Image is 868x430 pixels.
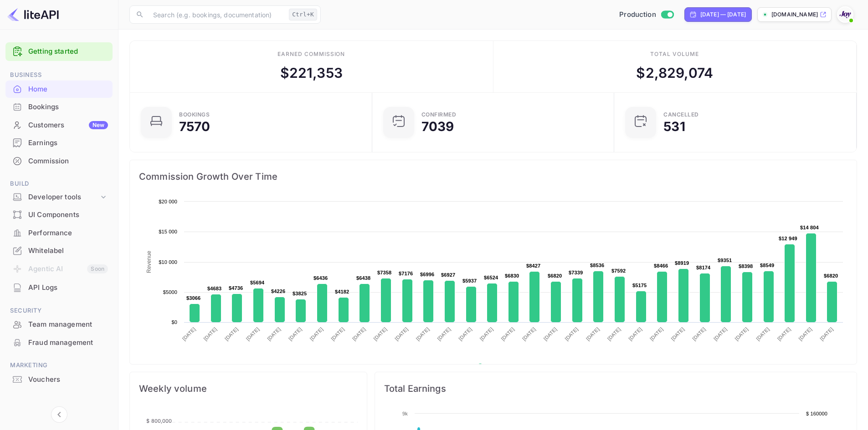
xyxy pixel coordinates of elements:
[500,326,515,342] text: [DATE]
[441,272,455,278] text: $6927
[616,10,677,20] div: Switch to Sandbox mode
[771,10,818,19] p: [DOMAIN_NAME]
[28,338,108,348] div: Fraud management
[779,236,797,241] text: $12 949
[224,326,239,342] text: [DATE]
[394,326,409,342] text: [DATE]
[505,273,519,278] text: $6830
[627,326,643,342] text: [DATE]
[5,242,113,259] a: Whitelabel
[384,381,847,396] span: Total Earnings
[415,326,431,342] text: [DATE]
[670,326,686,342] text: [DATE]
[713,326,728,342] text: [DATE]
[663,112,699,117] div: CANCELLED
[632,283,647,288] text: $5175
[266,326,282,342] text: [DATE]
[543,326,558,342] text: [DATE]
[838,7,853,22] img: With Joy
[202,326,218,342] text: [DATE]
[755,326,770,342] text: [DATE]
[28,84,108,95] div: Home
[649,326,664,342] text: [DATE]
[148,5,285,24] input: Search (e.g. bookings, documentation)
[462,278,477,283] text: $5937
[163,289,177,295] text: $5000
[590,263,604,268] text: $8536
[606,326,622,342] text: [DATE]
[293,291,307,296] text: $3825
[28,120,108,131] div: Customers
[250,280,265,285] text: $5694
[5,134,113,151] a: Earnings
[760,263,774,268] text: $8549
[675,260,689,266] text: $8919
[806,411,827,416] text: $ 160000
[5,279,113,296] a: API Logs
[159,259,177,265] text: $10 000
[526,263,540,268] text: $8427
[420,272,434,277] text: $6996
[309,326,324,342] text: [DATE]
[28,246,108,256] div: Whitelabel
[619,10,656,20] span: Production
[146,251,152,273] text: Revenue
[330,326,345,342] text: [DATE]
[146,418,172,424] tspan: $ 800,000
[650,50,699,58] div: Total volume
[277,50,345,58] div: Earned commission
[718,258,732,263] text: $9351
[5,334,113,351] a: Fraud management
[5,224,113,242] div: Performance
[700,10,746,19] div: [DATE] — [DATE]
[186,295,200,301] text: $3066
[28,319,108,330] div: Team management
[271,288,285,294] text: $4226
[399,271,413,276] text: $7176
[5,179,113,189] span: Build
[421,120,454,133] div: 7039
[5,371,113,389] div: Vouchers
[5,152,113,170] div: Commission
[5,316,113,333] a: Team management
[5,116,113,133] a: CustomersNew
[313,275,328,281] text: $6436
[351,326,367,342] text: [DATE]
[819,326,834,342] text: [DATE]
[5,189,113,205] div: Developer tools
[564,326,579,342] text: [DATE]
[5,334,113,352] div: Fraud management
[636,63,713,83] div: $ 2,829,074
[5,42,113,61] div: Getting started
[5,371,113,388] a: Vouchers
[171,319,177,325] text: $0
[5,224,113,241] a: Performance
[824,273,838,278] text: $6820
[691,326,707,342] text: [DATE]
[139,381,358,396] span: Weekly volume
[797,326,813,342] text: [DATE]
[139,169,847,184] span: Commission Growth Over Time
[5,152,113,169] a: Commission
[28,102,108,112] div: Bookings
[585,326,601,342] text: [DATE]
[611,268,626,273] text: $7592
[5,206,113,223] a: UI Components
[696,265,711,270] text: $8174
[280,63,343,83] div: $ 221,353
[5,116,113,134] div: CustomersNew
[684,7,752,22] div: Click to change the date range period
[5,306,113,316] span: Security
[7,7,59,22] img: LiteAPI logo
[5,81,113,98] div: Home
[5,206,113,224] div: UI Components
[5,98,113,116] div: Bookings
[739,263,753,269] text: $8398
[28,374,108,385] div: Vouchers
[421,112,457,117] div: Confirmed
[28,46,108,57] a: Getting started
[654,263,668,268] text: $8466
[457,326,473,342] text: [DATE]
[229,285,243,291] text: $4736
[5,70,113,80] span: Business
